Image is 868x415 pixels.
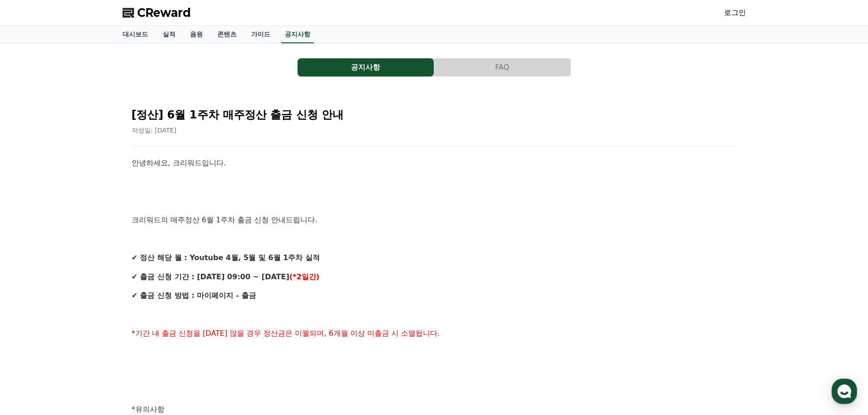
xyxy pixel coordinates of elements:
strong: ✔ 출금 신청 방법 : 마이페이지 - 출금 [132,291,256,300]
span: *기간 내 출금 신청을 [DATE] 않을 경우 정산금은 이월되며, 6개월 이상 미출금 시 소멸됩니다. [132,329,440,338]
strong: ✔ 정산 해당 월 : Youtube 4월, 5월 및 6월 1주차 실적 [132,253,320,262]
span: 홈 [29,302,34,310]
span: 작성일: [DATE] [132,127,177,134]
span: CReward [137,5,191,20]
a: CReward [123,5,191,20]
button: 공지사항 [298,58,434,77]
a: 대화 [60,289,118,312]
a: 로그인 [724,7,746,18]
a: 콘텐츠 [210,26,244,43]
span: 대화 [83,303,94,310]
strong: (*2일간) [289,272,319,281]
a: 공지사항 [281,26,314,43]
a: 실적 [155,26,183,43]
h2: [정산] 6월 1주차 매주정산 출금 신청 안내 [132,108,737,122]
a: 설정 [118,289,175,312]
a: 가이드 [244,26,277,43]
span: *유의사항 [132,405,164,414]
p: 크리워드의 매주정산 6월 1주차 출금 신청 안내드립니다. [132,214,737,226]
button: FAQ [434,58,570,77]
span: 설정 [141,302,152,310]
a: 홈 [3,289,60,312]
strong: ✔ 출금 신청 기간 : [DATE] 09:00 ~ [DATE] [132,272,289,281]
a: 음원 [183,26,210,43]
a: 대시보드 [115,26,155,43]
a: FAQ [434,58,571,77]
p: 안녕하세요, 크리워드입니다. [132,157,737,169]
